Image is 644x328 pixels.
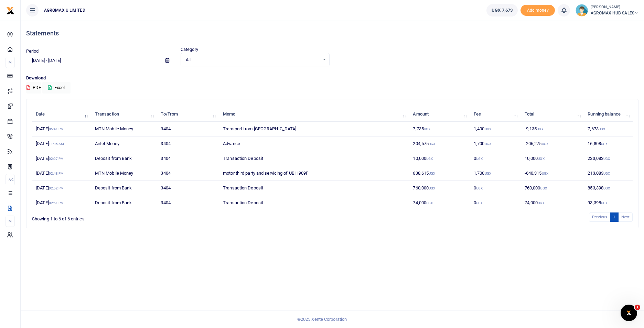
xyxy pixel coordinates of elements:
[520,5,555,16] li: Toup your wallet
[91,136,157,151] td: Airtel Money
[486,4,518,17] a: UGX 7,673
[26,82,41,94] button: PDF
[521,107,584,122] th: Total: activate to sort column ascending
[26,30,638,37] h4: Statements
[470,166,521,181] td: 1,700
[409,107,470,122] th: Amount: activate to sort column ascending
[603,172,610,175] small: UGX
[485,142,491,146] small: UGX
[591,4,638,10] small: [PERSON_NAME]
[91,181,157,195] td: Deposit from Bank
[91,166,157,181] td: MTN Mobile Money
[584,107,633,122] th: Running balance: activate to sort column ascending
[485,127,491,131] small: UGX
[485,172,491,175] small: UGX
[32,166,91,181] td: [DATE]
[542,172,548,175] small: UGX
[520,5,555,16] span: Add money
[584,181,633,195] td: 853,398
[409,151,470,166] td: 10,000
[470,151,521,166] td: 0
[538,201,544,205] small: UGX
[186,56,320,63] span: All
[584,195,633,210] td: 93,398
[521,166,584,181] td: -640,315
[91,107,157,122] th: Transaction: activate to sort column ascending
[32,136,91,151] td: [DATE]
[219,122,409,136] td: Transport from [GEOGRAPHIC_DATA]
[32,122,91,136] td: [DATE]
[6,216,15,227] li: M
[426,201,433,205] small: UGX
[409,136,470,151] td: 204,575
[32,195,91,210] td: [DATE]
[521,122,584,136] td: -9,135
[601,201,608,205] small: UGX
[429,186,435,190] small: UGX
[521,181,584,195] td: 760,000
[635,305,640,310] span: 1
[409,195,470,210] td: 74,000
[91,122,157,136] td: MTN Mobile Money
[32,151,91,166] td: [DATE]
[470,107,521,122] th: Fee: activate to sort column ascending
[49,201,64,205] small: 02:51 PM
[584,122,633,136] td: 7,673
[470,195,521,210] td: 0
[32,212,280,222] div: Showing 1 to 6 of 6 entries
[521,136,584,151] td: -206,275
[32,107,91,122] th: Date: activate to sort column descending
[576,4,588,17] img: profile-user
[6,8,14,13] a: logo-small logo-large logo-large
[409,181,470,195] td: 760,000
[91,195,157,210] td: Deposit from Bank
[538,157,544,161] small: UGX
[591,10,638,16] span: AGROMAX HUB SALES
[157,122,219,136] td: 3404
[91,151,157,166] td: Deposit from Bank
[26,55,160,66] input: select period
[49,172,64,175] small: 02:48 PM
[49,157,64,161] small: 02:07 PM
[599,127,605,131] small: UGX
[41,7,88,13] span: AGROMAX U LIMITED
[26,48,39,55] label: Period
[219,166,409,181] td: motor third party and servicing of UBH 909F
[49,142,64,146] small: 11:06 AM
[409,166,470,181] td: 638,615
[49,127,64,131] small: 05:41 PM
[520,7,555,12] a: Add money
[492,7,513,14] span: UGX 7,673
[476,201,483,205] small: UGX
[409,122,470,136] td: 7,735
[484,4,520,17] li: Wallet ballance
[470,136,521,151] td: 1,700
[219,136,409,151] td: Advance
[584,166,633,181] td: 213,083
[6,57,15,68] li: M
[601,142,608,146] small: UGX
[6,7,14,15] img: logo-small
[26,75,638,82] p: Download
[542,142,548,146] small: UGX
[521,195,584,210] td: 74,000
[584,151,633,166] td: 223,083
[157,181,219,195] td: 3404
[429,142,435,146] small: UGX
[157,107,219,122] th: To/From: activate to sort column ascending
[470,181,521,195] td: 0
[603,157,610,161] small: UGX
[42,82,71,94] button: Excel
[219,107,409,122] th: Memo: activate to sort column ascending
[424,127,430,131] small: UGX
[576,4,638,17] a: profile-user [PERSON_NAME] AGROMAX HUB SALES
[181,46,198,53] label: Category
[521,151,584,166] td: 10,000
[476,186,483,190] small: UGX
[219,195,409,210] td: Transaction Deposit
[426,157,433,161] small: UGX
[219,181,409,195] td: Transaction Deposit
[157,195,219,210] td: 3404
[476,157,483,161] small: UGX
[6,174,15,185] li: Ac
